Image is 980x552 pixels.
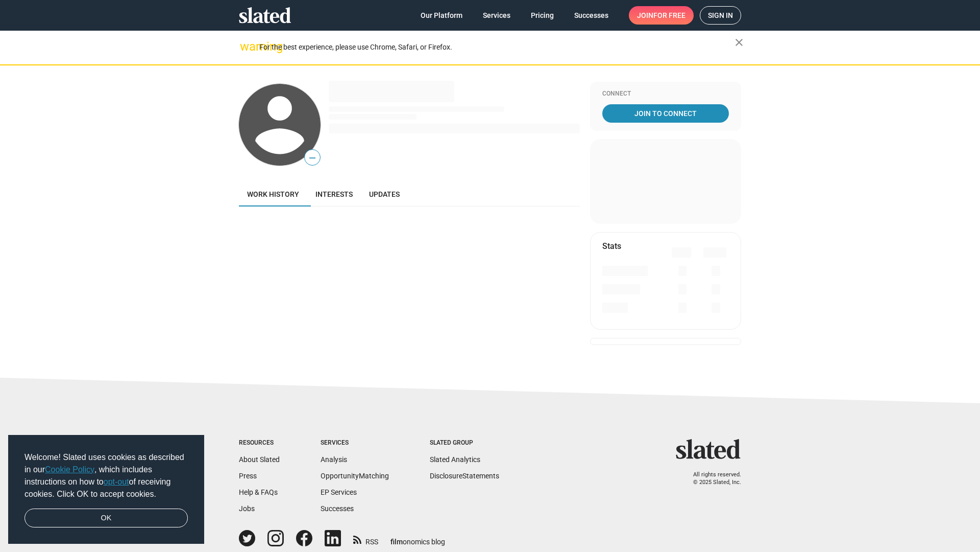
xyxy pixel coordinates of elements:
[315,190,353,198] span: Interests
[239,455,280,464] a: About Slated
[574,6,608,25] span: Successes
[321,488,357,496] a: EP Services
[24,509,188,528] a: dismiss cookie message
[602,90,729,98] div: Connect
[45,465,94,474] a: Cookie Policy
[247,190,299,198] span: Work history
[239,439,280,447] div: Resources
[523,6,562,25] a: Pricing
[24,451,188,500] span: Welcome! Slated uses cookies as described in our , which includes instructions on how to of recei...
[353,531,378,547] a: RSS
[531,6,554,25] span: Pricing
[604,104,727,123] span: Join To Connect
[602,241,621,251] mat-card-title: Stats
[412,6,471,25] a: Our Platform
[239,488,278,496] a: Help & FAQs
[321,439,389,447] div: Services
[430,439,499,447] div: Slated Group
[239,504,255,513] a: Jobs
[240,40,252,53] mat-icon: warning
[307,182,361,206] a: Interests
[421,6,462,25] span: Our Platform
[733,36,745,49] mat-icon: close
[430,472,499,480] a: DisclosureStatements
[475,6,519,25] a: Services
[321,504,354,513] a: Successes
[390,538,403,546] span: film
[104,477,129,486] a: opt-out
[239,182,307,206] a: Work history
[239,472,257,480] a: Press
[602,104,729,123] a: Join To Connect
[430,455,480,464] a: Slated Analytics
[305,151,320,165] span: —
[637,6,685,25] span: Join
[629,6,694,25] a: Joinfor free
[321,455,347,464] a: Analysis
[8,435,204,544] div: cookieconsent
[390,529,445,547] a: filmonomics blog
[483,6,510,25] span: Services
[653,6,685,25] span: for free
[708,7,733,24] span: Sign in
[566,6,617,25] a: Successes
[321,472,389,480] a: OpportunityMatching
[259,40,735,54] div: For the best experience, please use Chrome, Safari, or Firefox.
[682,471,741,486] p: All rights reserved. © 2025 Slated, Inc.
[700,6,741,25] a: Sign in
[361,182,408,206] a: Updates
[369,190,400,198] span: Updates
